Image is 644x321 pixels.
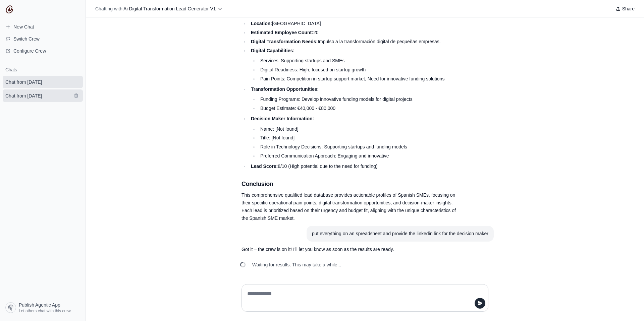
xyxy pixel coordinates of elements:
span: Chatting with [95,5,122,12]
li: Digital Readiness: High, focused on startup growth [258,66,456,74]
span: Share [622,5,635,12]
li: Role in Technology Decisions: Supporting startups and funding models [258,143,456,151]
li: Impulso a la transformación digital de pequeñas empresas. [249,38,456,46]
h3: Conclusion [241,179,456,189]
span: Let others chat with this crew [19,308,71,314]
strong: Digital Transformation Needs: [251,39,318,44]
span: Chat from [DATE] [5,79,42,85]
div: put everything on an spreadsheet and provide the linkedin link for the decision maker [312,230,488,238]
span: Waiting for results. This may take a while... [252,261,341,268]
button: Switch Crew [3,34,83,44]
li: 8/10 (High potential due to the need for funding) [249,163,456,170]
strong: Estimated Employee Count: [251,30,313,35]
li: Funding Programs: Develop innovative funding models for digital projects [258,95,456,103]
li: [GEOGRAPHIC_DATA] [249,20,456,27]
button: Chatting with Ai Digital Transformation Lead Generator V1 [93,4,225,13]
a: Chat from [DATE] [3,76,83,88]
button: Share [613,4,637,13]
li: Pain Points: Competition in startup support market, Need for innovative funding solutions [258,75,456,83]
span: Publish Agentic App [19,302,60,308]
span: Configure Crew [13,48,46,54]
li: Title: [Not found] [258,134,456,142]
strong: Lead Score: [251,164,278,169]
img: CrewAI Logo [5,5,13,13]
strong: Transformation Opportunities: [251,86,319,92]
li: Budget Estimate: €40,000 - €80,000 [258,105,456,112]
span: Switch Crew [13,36,40,42]
li: Preferred Communication Approach: Engaging and innovative [258,152,456,160]
span: Chat from [DATE] [5,92,42,99]
section: Response [236,242,462,257]
strong: Digital Capabilities: [251,48,294,53]
p: Got it – the crew is on it! I'll let you know as soon as the results are ready. [241,246,456,253]
a: Configure Crew [3,46,83,56]
section: User message [307,226,494,242]
a: Publish Agentic App Let others chat with this crew [3,300,83,316]
p: This comprehensive qualified lead database provides actionable profiles of Spanish SMEs, focusing... [241,191,456,222]
li: Name: [Not found] [258,125,456,133]
li: Services: Supporting startups and SMEs [258,57,456,65]
strong: Decision Maker Information: [251,116,314,121]
li: 20 [249,29,456,37]
a: New Chat [3,21,83,32]
a: Chat from [DATE] [3,89,83,102]
span: Ai Digital Transformation Lead Generator V1 [123,6,216,11]
span: New Chat [13,23,34,30]
strong: Location: [251,21,272,26]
